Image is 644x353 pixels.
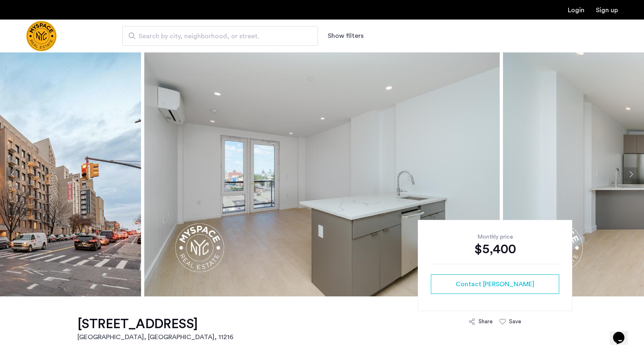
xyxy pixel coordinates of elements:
[122,26,318,46] input: Apartment Search
[26,21,57,51] img: logo
[77,332,234,342] h2: [GEOGRAPHIC_DATA], [GEOGRAPHIC_DATA] , 11216
[6,167,20,181] button: Previous apartment
[456,279,534,289] span: Contact [PERSON_NAME]
[624,167,638,181] button: Next apartment
[610,320,636,345] iframe: chat widget
[596,7,618,13] a: Registration
[568,7,584,13] a: Login
[144,52,500,296] img: apartment
[77,316,234,342] a: [STREET_ADDRESS][GEOGRAPHIC_DATA], [GEOGRAPHIC_DATA], 11216
[509,318,521,326] div: Save
[26,21,57,51] a: Cazamio Logo
[77,316,234,332] h1: [STREET_ADDRESS]
[431,274,559,294] button: button
[479,318,493,326] div: Share
[431,233,559,241] div: Monthly price
[328,31,364,41] button: Show or hide filters
[431,241,559,257] div: $5,400
[139,31,295,41] span: Search by city, neighborhood, or street.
